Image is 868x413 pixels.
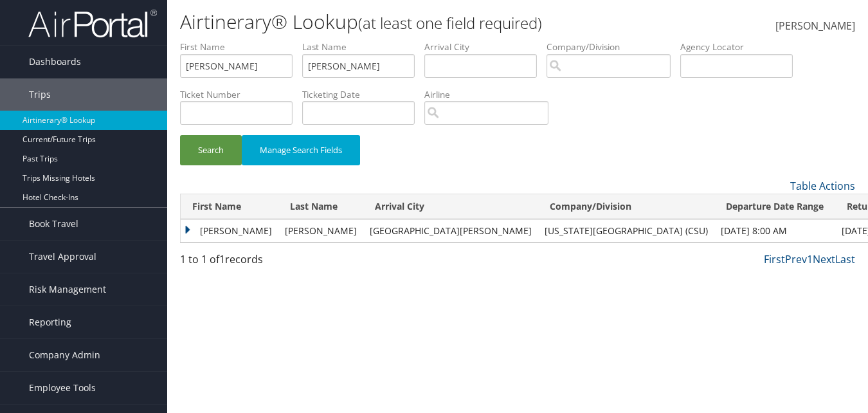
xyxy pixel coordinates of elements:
label: Airline [424,88,558,101]
span: Risk Management [29,273,106,306]
span: 1 [219,252,225,266]
label: Company/Division [547,41,680,53]
label: Last Name [302,41,424,53]
a: Table Actions [790,179,855,193]
td: [US_STATE][GEOGRAPHIC_DATA] (CSU) [538,219,714,243]
h1: Airtinerary® Lookup [180,8,630,35]
span: Book Travel [29,208,78,240]
a: Prev [785,252,807,266]
a: 1 [807,252,813,266]
small: (at least one field required) [358,12,542,33]
label: Ticketing Date [302,88,424,101]
span: Dashboards [29,46,81,78]
td: [PERSON_NAME] [181,219,278,243]
span: Travel Approval [29,241,96,273]
th: Company/Division [538,194,714,219]
td: [PERSON_NAME] [278,219,363,243]
a: Last [835,252,855,266]
button: Manage Search Fields [242,135,360,165]
span: Trips [29,78,51,111]
button: Search [180,135,242,165]
span: Employee Tools [29,372,96,404]
a: Next [813,252,835,266]
label: Arrival City [424,41,547,53]
img: airportal-logo.png [28,8,157,39]
span: Company Admin [29,339,100,371]
td: [DATE] 8:00 AM [714,219,835,243]
span: [PERSON_NAME] [775,19,855,33]
a: First [764,252,785,266]
th: Last Name: activate to sort column ascending [278,194,363,219]
th: Arrival City: activate to sort column ascending [363,194,538,219]
label: First Name [180,41,302,53]
label: Agency Locator [680,41,802,53]
div: 1 to 1 of records [180,252,334,273]
th: Departure Date Range: activate to sort column ascending [714,194,835,219]
label: Ticket Number [180,88,302,101]
td: [GEOGRAPHIC_DATA][PERSON_NAME] [363,219,538,243]
a: [PERSON_NAME] [775,6,855,46]
span: Reporting [29,306,71,338]
th: First Name: activate to sort column ascending [181,194,278,219]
